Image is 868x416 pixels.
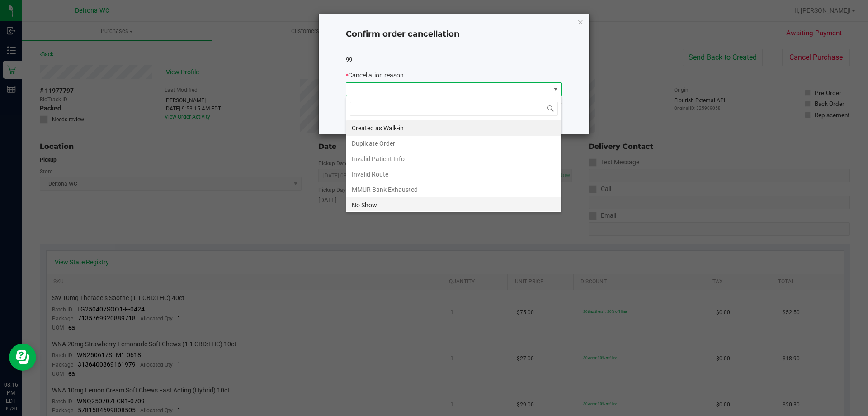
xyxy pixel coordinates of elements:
li: Duplicate Order [346,136,561,151]
li: No Show [346,197,561,213]
h4: Confirm order cancellation [346,29,562,40]
iframe: Resource center [9,344,36,371]
li: Created as Walk-in [346,120,561,136]
li: MMUR Bank Exhausted [346,182,561,197]
span: 99 [346,56,352,63]
li: Invalid Route [346,167,561,182]
button: Close [577,16,584,27]
li: Invalid Patient Info [346,151,561,167]
span: Cancellation reason [348,72,404,79]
